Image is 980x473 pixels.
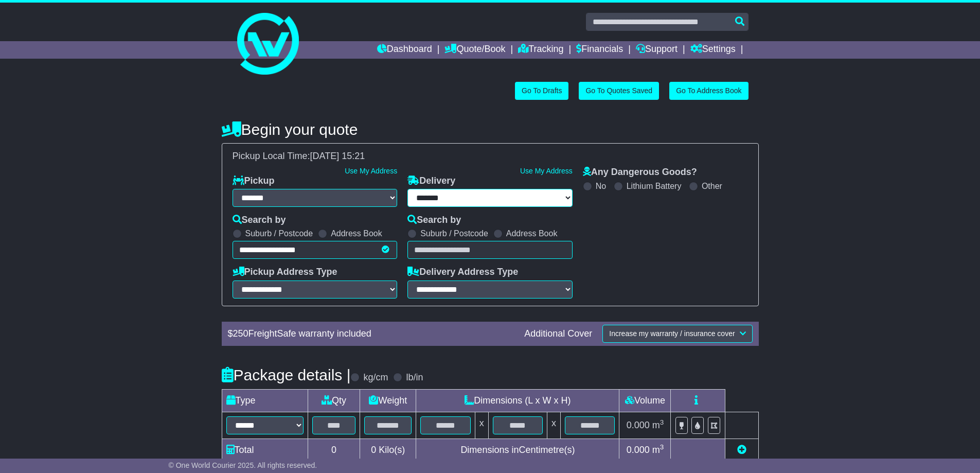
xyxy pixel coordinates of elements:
td: Weight [360,389,416,412]
span: m [652,420,664,430]
span: © One World Courier 2025. All rights reserved. [169,461,317,469]
h4: Begin your quote [222,121,759,138]
a: Settings [690,41,736,59]
label: Address Book [506,229,558,238]
label: lb/in [406,372,423,383]
a: Go To Quotes Saved [579,82,659,100]
label: Delivery [407,176,455,187]
label: Lithium Battery [627,181,682,191]
label: Delivery Address Type [407,267,518,278]
a: Quote/Book [444,41,505,59]
td: Total [222,439,308,461]
span: 0 [371,445,376,455]
td: 0 [308,439,360,461]
a: Financials [576,41,623,59]
a: Dashboard [377,41,432,59]
span: 0.000 [627,445,650,455]
div: $ FreightSafe warranty included [223,328,520,340]
label: Pickup Address Type [233,267,337,278]
td: x [547,412,561,439]
div: Pickup Local Time: [227,151,753,162]
span: 0.000 [627,420,650,430]
label: Address Book [331,229,382,238]
a: Support [636,41,678,59]
a: Add new item [737,445,746,455]
label: Suburb / Postcode [420,229,488,238]
span: Increase my warranty / insurance cover [609,329,735,338]
td: Qty [308,389,360,412]
a: Use My Address [520,167,573,175]
a: Go To Address Book [669,82,748,100]
div: Additional Cover [519,328,597,340]
label: Search by [233,215,286,226]
label: Search by [407,215,461,226]
td: Dimensions in Centimetre(s) [416,439,619,461]
a: Go To Drafts [515,82,568,100]
td: Volume [619,389,671,412]
span: 250 [233,328,248,339]
label: kg/cm [363,372,388,383]
label: Suburb / Postcode [245,229,313,238]
span: [DATE] 15:21 [310,151,365,161]
label: Other [702,181,722,191]
sup: 3 [660,443,664,451]
td: Kilo(s) [360,439,416,461]
label: Pickup [233,176,275,187]
td: Type [222,389,308,412]
label: Any Dangerous Goods? [583,167,697,178]
span: m [652,445,664,455]
label: No [596,181,606,191]
h4: Package details | [222,366,351,383]
button: Increase my warranty / insurance cover [602,325,752,343]
a: Use My Address [345,167,397,175]
td: Dimensions (L x W x H) [416,389,619,412]
a: Tracking [518,41,563,59]
sup: 3 [660,418,664,426]
td: x [475,412,488,439]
